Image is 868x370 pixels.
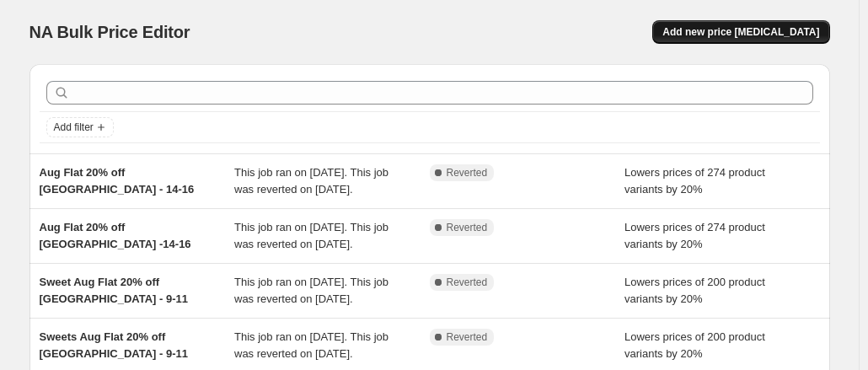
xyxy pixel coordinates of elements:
[234,221,388,250] span: This job ran on [DATE]. This job was reverted on [DATE].
[447,276,488,289] span: Reverted
[40,330,188,360] span: Sweets Aug Flat 20% off [GEOGRAPHIC_DATA] - 9-11
[624,221,765,250] span: Lowers prices of 274 product variants by 20%
[40,276,188,305] span: Sweet Aug Flat 20% off [GEOGRAPHIC_DATA] - 9-11
[624,276,765,305] span: Lowers prices of 200 product variants by 20%
[54,121,94,134] span: Add filter
[234,330,388,360] span: This job ran on [DATE]. This job was reverted on [DATE].
[447,166,488,180] span: Reverted
[447,330,488,344] span: Reverted
[624,166,765,196] span: Lowers prices of 274 product variants by 20%
[29,23,190,41] span: NA Bulk Price Editor
[46,117,114,137] button: Add filter
[447,221,488,234] span: Reverted
[40,166,195,196] span: Aug Flat 20% off [GEOGRAPHIC_DATA] - 14-16
[624,330,765,360] span: Lowers prices of 200 product variants by 20%
[234,166,388,196] span: This job ran on [DATE]. This job was reverted on [DATE].
[40,221,191,250] span: Aug Flat 20% off [GEOGRAPHIC_DATA] -14-16
[234,276,388,305] span: This job ran on [DATE]. This job was reverted on [DATE].
[662,25,819,39] span: Add new price [MEDICAL_DATA]
[652,20,829,44] button: Add new price [MEDICAL_DATA]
